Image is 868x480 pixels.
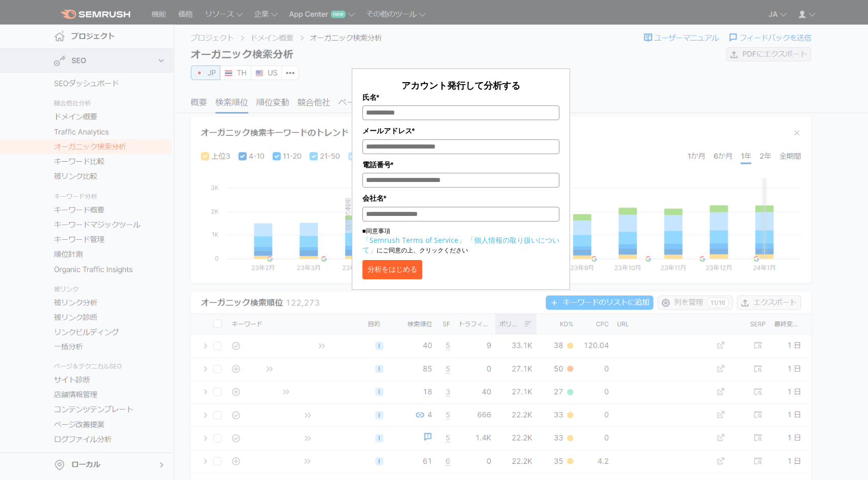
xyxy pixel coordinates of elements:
[362,260,422,279] button: 分析をはじめる
[362,159,559,170] label: 電話番号*
[362,227,559,255] p: ■同意事項 にご同意の上、クリックください
[362,235,465,245] a: 「Semrush Terms of Service」
[402,79,520,91] span: アカウント発行して分析する
[362,125,559,136] label: メールアドレス*
[362,235,559,254] a: 「個人情報の取り扱いについて」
